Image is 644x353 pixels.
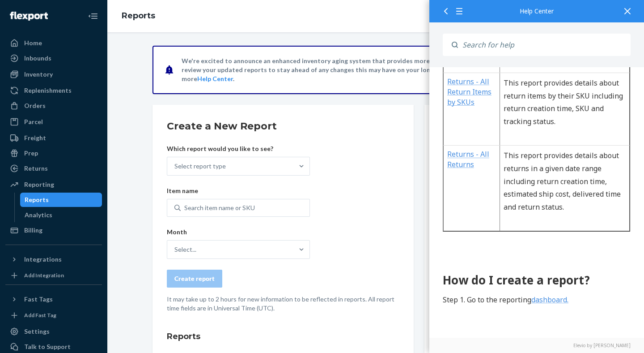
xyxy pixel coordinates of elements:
[174,274,215,283] div: Create report
[184,203,255,212] div: Search item name or SKU
[24,164,48,173] div: Returns
[5,161,102,176] a: Returns
[5,51,102,65] a: Inbounds
[5,115,102,129] a: Parcel
[114,3,162,29] ol: breadcrumbs
[18,221,52,272] a: Reserve Storage - Orders & Transfers with SKUs
[167,331,399,342] h3: Reports
[24,311,56,319] div: Add Fast Tag
[167,144,310,153] p: Which report would you like to see?
[18,320,62,350] a: Returns - All Return Items by SKUs
[5,99,102,113] a: Orders
[10,12,48,21] img: Flexport logo
[84,7,102,25] button: Close Navigation
[5,67,102,82] a: Inventory
[24,117,43,126] div: Parcel
[197,75,233,82] a: Help Center
[5,223,102,237] a: Billing
[24,149,38,158] div: Prep
[5,177,102,192] a: Reporting
[20,208,102,222] a: Analytics
[167,270,222,288] button: Create report
[167,228,310,237] p: Month
[24,101,46,110] div: Orders
[167,295,399,313] p: It may take up to 2 hours for new information to be reflected in reports. All report time fields ...
[443,342,631,349] a: Elevio by [PERSON_NAME]
[174,162,226,171] div: Select report type
[24,327,50,336] div: Settings
[74,223,196,297] span: T
[5,131,102,145] a: Freight
[13,59,201,77] h1: Available Reports
[25,195,49,204] div: Reports
[74,224,196,296] span: his report contains information about all outbounds from Reserve Storage, inclusive of wholesale ...
[24,255,62,264] div: Integrations
[443,8,631,14] div: Help Center
[24,226,42,235] div: Billing
[5,270,102,281] a: Add Integration
[13,18,201,48] div: 137 What reporting is available, and how do I use it?
[167,119,399,133] h2: Create a New Report
[5,252,102,267] button: Integrations
[5,36,102,50] a: Home
[24,180,54,189] div: Reporting
[24,86,72,95] div: Replenishments
[24,295,53,304] div: Fast Tags
[122,11,155,21] a: Reports
[5,324,102,339] a: Settings
[24,39,42,47] div: Home
[27,114,201,140] li: It may take up to 2 hours for new information to be reflected in reports.
[5,146,102,160] a: Prep
[5,292,102,306] button: Fast Tags
[174,245,196,254] div: Select...
[20,193,102,207] a: Reports
[458,34,631,56] input: Search
[13,86,99,99] span: Important notes:
[5,310,102,321] a: Add Fast Tag
[167,186,310,195] p: Item name
[25,211,52,220] div: Analytics
[24,133,46,142] div: Freight
[5,83,102,98] a: Replenishments
[24,54,51,63] div: Inbounds
[24,70,53,79] div: Inventory
[182,56,568,83] p: We're excited to announce an enhanced inventory aging system that provides more accurate insights...
[24,342,71,351] div: Talk to Support
[24,271,64,279] div: Add Integration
